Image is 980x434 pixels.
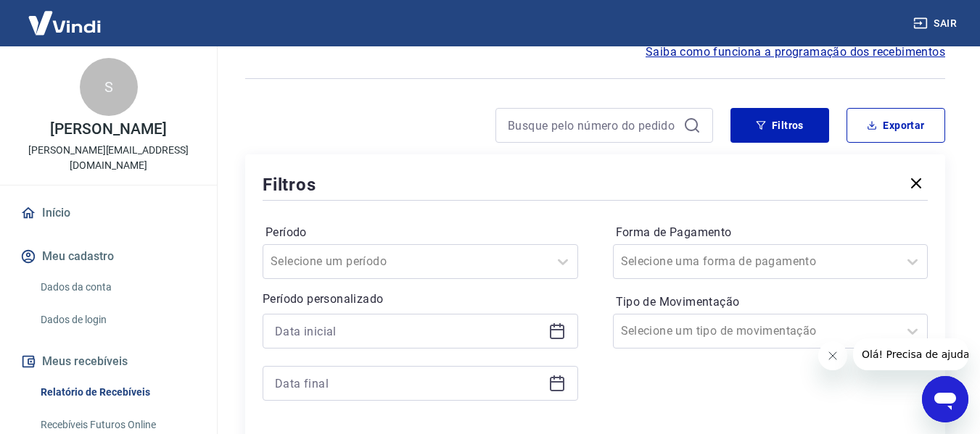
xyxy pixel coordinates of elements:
label: Forma de Pagamento [616,224,926,241]
img: Vindi [17,1,112,45]
label: Tipo de Movimentação [616,293,926,311]
button: Filtros [730,108,829,143]
div: S [80,58,138,116]
h5: Filtros [263,173,316,196]
input: Data final [275,372,543,394]
label: Período [265,224,575,241]
a: Relatório de Recebíveis [35,377,199,407]
input: Busque pelo número do pedido [508,114,678,136]
a: Início [17,197,199,229]
input: Data inicial [275,320,543,342]
button: Exportar [847,108,945,143]
button: Sair [910,10,963,37]
a: Dados da conta [35,272,199,302]
p: Período personalizado [263,291,578,308]
button: Meus recebíveis [17,346,199,377]
a: Saiba como funciona a programação dos recebimentos [646,43,945,61]
iframe: Mensagem da empresa [853,338,968,370]
iframe: Botão para abrir a janela de mensagens [922,376,968,422]
p: [PERSON_NAME][EMAIL_ADDRESS][DOMAIN_NAME] [12,143,205,173]
iframe: Fechar mensagem [818,341,847,370]
span: Olá! Precisa de ajuda? [9,10,122,22]
button: Meu cadastro [17,241,199,272]
p: [PERSON_NAME] [50,122,166,137]
a: Dados de login [35,305,199,335]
